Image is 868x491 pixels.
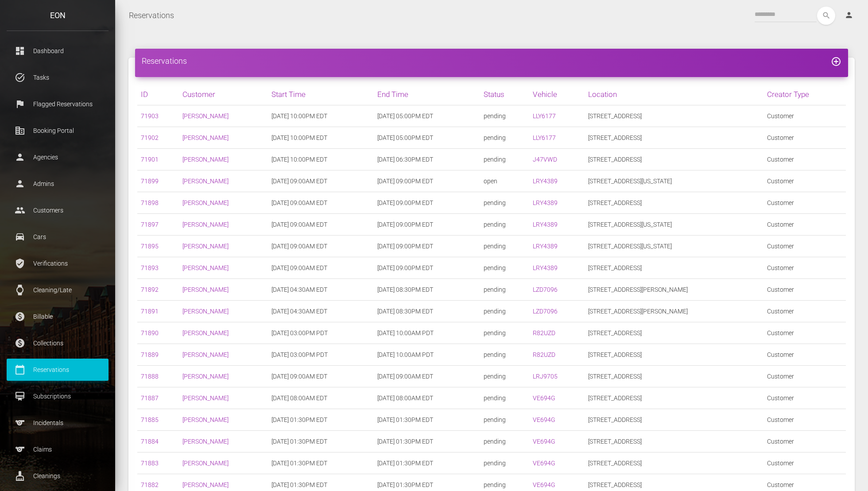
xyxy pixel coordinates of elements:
[533,221,558,228] a: LRY4389
[533,199,558,206] a: LRY4389
[13,97,102,111] p: Flagged Reservations
[182,394,229,402] a: [PERSON_NAME]
[374,387,480,409] td: [DATE] 08:00AM EDT
[13,124,102,137] p: Booking Portal
[533,134,556,141] a: LLY6177
[142,55,841,66] h4: Reservations
[141,134,159,141] a: 71902
[141,156,159,163] a: 71901
[268,431,374,452] td: [DATE] 01:30PM EDT
[141,112,159,120] a: 71903
[480,84,529,105] th: Status
[533,156,557,163] a: J47VWD
[533,481,555,488] a: VE694G
[585,105,763,127] td: [STREET_ADDRESS]
[141,394,159,402] a: 71887
[268,236,374,257] td: [DATE] 09:00AM EDT
[763,366,846,387] td: Customer
[268,452,374,474] td: [DATE] 01:30PM EDT
[268,344,374,366] td: [DATE] 03:00PM PDT
[374,409,480,431] td: [DATE] 01:30PM EDT
[182,481,229,488] a: [PERSON_NAME]
[585,301,763,322] td: [STREET_ADDRESS][PERSON_NAME]
[268,387,374,409] td: [DATE] 08:00AM EDT
[137,84,179,105] th: ID
[480,236,529,257] td: pending
[763,105,846,127] td: Customer
[13,257,102,270] p: Verifications
[268,170,374,192] td: [DATE] 09:00AM EDT
[480,431,529,452] td: pending
[7,279,108,301] a: watch Cleaning/Late
[141,308,159,315] a: 71891
[7,438,108,460] a: sports Claims
[7,305,108,328] a: paid Billable
[13,336,102,350] p: Collections
[480,149,529,170] td: pending
[585,149,763,170] td: [STREET_ADDRESS]
[533,178,558,185] a: LRY4389
[13,390,102,403] p: Subscriptions
[141,221,159,228] a: 71897
[480,301,529,322] td: pending
[374,84,480,105] th: End Time
[141,329,159,336] a: 71890
[585,170,763,192] td: [STREET_ADDRESS][US_STATE]
[480,322,529,344] td: pending
[13,416,102,429] p: Incidentals
[529,84,585,105] th: Vehicle
[480,192,529,214] td: pending
[533,373,558,380] a: LRJ9705
[763,214,846,236] td: Customer
[374,344,480,366] td: [DATE] 10:00AM PDT
[7,93,108,115] a: flag Flagged Reservations
[182,351,229,358] a: [PERSON_NAME]
[268,257,374,279] td: [DATE] 09:00AM EDT
[533,264,558,271] a: LRY4389
[268,149,374,170] td: [DATE] 10:00PM EDT
[7,252,108,274] a: verified_user Verifications
[480,257,529,279] td: pending
[480,105,529,127] td: pending
[13,283,102,297] p: Cleaning/Late
[182,286,229,293] a: [PERSON_NAME]
[182,329,229,336] a: [PERSON_NAME]
[480,214,529,236] td: pending
[268,127,374,149] td: [DATE] 10:00PM EDT
[182,416,229,423] a: [PERSON_NAME]
[533,416,555,423] a: VE694G
[268,279,374,301] td: [DATE] 04:30AM EDT
[182,221,229,228] a: [PERSON_NAME]
[533,308,558,315] a: LZD7096
[7,412,108,434] a: sports Incidentals
[585,344,763,366] td: [STREET_ADDRESS]
[533,438,555,445] a: VE694G
[585,322,763,344] td: [STREET_ADDRESS]
[141,351,159,358] a: 71889
[480,344,529,366] td: pending
[480,170,529,192] td: open
[763,301,846,322] td: Customer
[374,366,480,387] td: [DATE] 09:00AM EDT
[182,373,229,380] a: [PERSON_NAME]
[141,416,159,423] a: 71885
[585,214,763,236] td: [STREET_ADDRESS][US_STATE]
[763,257,846,279] td: Customer
[268,366,374,387] td: [DATE] 09:00AM EDT
[585,279,763,301] td: [STREET_ADDRESS][PERSON_NAME]
[141,438,159,445] a: 71884
[13,204,102,217] p: Customers
[763,387,846,409] td: Customer
[763,236,846,257] td: Customer
[374,149,480,170] td: [DATE] 06:30PM EDT
[182,199,229,206] a: [PERSON_NAME]
[7,120,108,142] a: corporate_fare Booking Portal
[268,322,374,344] td: [DATE] 03:00PM PDT
[141,178,159,185] a: 71899
[763,322,846,344] td: Customer
[13,310,102,323] p: Billable
[13,469,102,483] p: Cleanings
[374,192,480,214] td: [DATE] 09:00PM EDT
[7,66,108,89] a: task_alt Tasks
[141,460,159,467] a: 71883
